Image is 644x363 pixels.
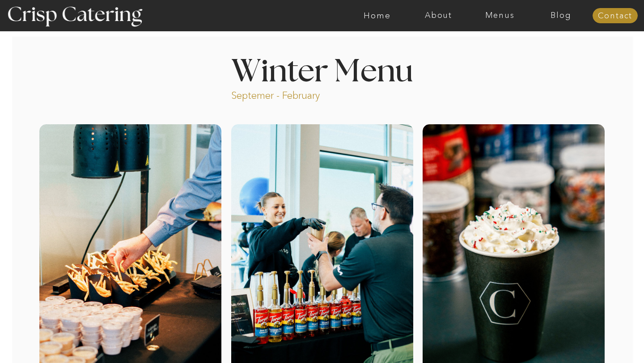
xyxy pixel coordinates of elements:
[231,89,354,99] p: Septemer - February
[555,318,644,363] iframe: podium webchat widget bubble
[347,11,408,20] a: Home
[469,11,530,20] a: Menus
[198,56,446,83] h1: Winter Menu
[530,11,592,20] a: Blog
[408,11,469,20] a: About
[593,12,638,21] a: Contact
